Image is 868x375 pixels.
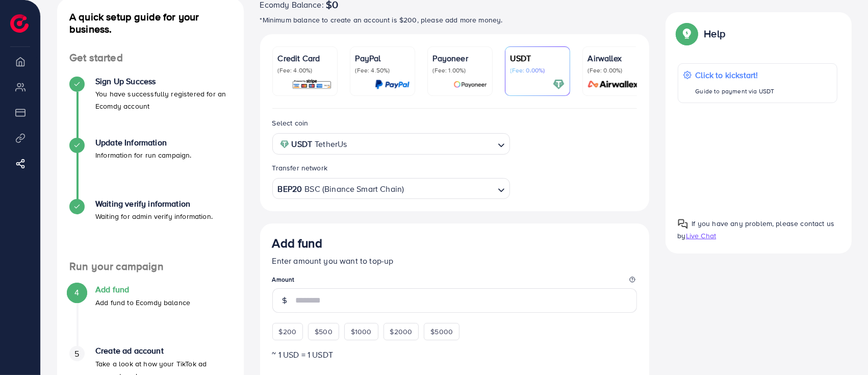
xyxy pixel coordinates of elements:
p: (Fee: 4.50%) [355,66,410,74]
span: $2000 [390,327,413,337]
li: Sign Up Success [57,77,244,138]
h4: Update Information [95,138,192,147]
span: 5 [74,348,79,360]
h4: Sign Up Success [95,77,232,86]
img: card [553,79,565,90]
h3: Add fund [272,236,322,251]
span: $200 [279,327,297,337]
h4: A quick setup guide for your business. [57,11,244,35]
span: Live Chat [686,231,716,241]
label: Transfer network [272,163,328,173]
img: card [292,79,332,90]
h4: Add fund [95,285,190,294]
p: Credit Card [278,52,332,64]
p: (Fee: 0.00%) [510,66,565,74]
p: Help [704,28,726,40]
h4: Waiting verify information [95,199,213,209]
span: $1000 [351,327,372,337]
div: Search for option [272,178,510,199]
p: (Fee: 4.00%) [278,66,332,74]
iframe: Chat [825,329,860,367]
strong: USDT [292,137,313,152]
p: Guide to payment via USDT [696,85,775,97]
strong: BEP20 [278,182,302,196]
img: coin [280,140,289,149]
li: Waiting verify information [57,199,244,260]
input: Search for option [350,136,493,152]
h4: Get started [57,52,244,64]
p: USDT [510,52,565,64]
p: Airwallex [588,52,642,64]
li: Add fund [57,285,244,346]
p: You have successfully registered for an Ecomdy account [95,88,232,112]
img: card [453,79,487,90]
p: (Fee: 1.00%) [433,66,487,74]
h4: Run your campaign [57,260,244,273]
p: Waiting for admin verify information. [95,210,213,222]
div: Search for option [272,133,510,154]
span: $500 [315,327,333,337]
span: 4 [74,287,79,298]
img: card [584,79,642,90]
span: TetherUs [315,137,347,152]
span: BSC (Binance Smart Chain) [304,182,404,196]
p: Payoneer [433,52,487,64]
p: Click to kickstart! [696,69,775,81]
legend: Amount [272,275,637,288]
input: Search for option [405,181,493,197]
p: Add fund to Ecomdy balance [95,296,190,309]
img: card [375,79,410,90]
p: PayPal [355,52,410,64]
img: logo [10,14,29,33]
img: Popup guide [678,219,688,229]
p: ~ 1 USD = 1 USDT [272,348,637,361]
span: If you have any problem, please contact us by [678,218,835,240]
li: Update Information [57,138,244,199]
p: (Fee: 0.00%) [588,66,642,74]
label: Select coin [272,118,309,128]
p: Information for run campaign. [95,149,192,161]
p: Enter amount you want to top-up [272,255,637,267]
span: $5000 [430,327,453,337]
p: *Minimum balance to create an account is $200, please add more money. [260,14,649,26]
img: Popup guide [678,24,696,43]
h4: Create ad account [95,346,232,356]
